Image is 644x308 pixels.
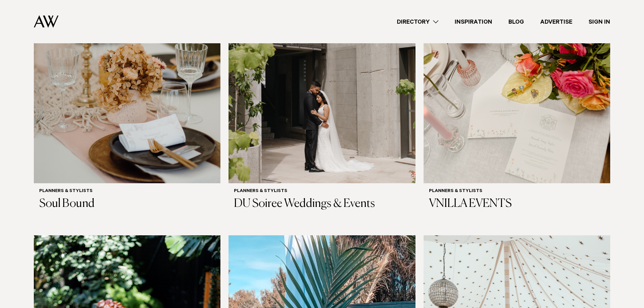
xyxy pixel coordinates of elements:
h3: DU Soiree Weddings & Events [234,197,410,211]
h3: Soul Bound [39,197,215,211]
a: Blog [500,17,532,26]
h6: Planners & Stylists [429,189,605,194]
img: Auckland Weddings Logo [34,15,58,28]
h6: Planners & Stylists [39,189,215,194]
a: Advertise [532,17,580,26]
a: Directory [389,17,447,26]
h3: VNILLA EVENTS [429,197,605,211]
a: Sign In [580,17,618,26]
h6: Planners & Stylists [234,189,410,194]
a: Inspiration [447,17,500,26]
